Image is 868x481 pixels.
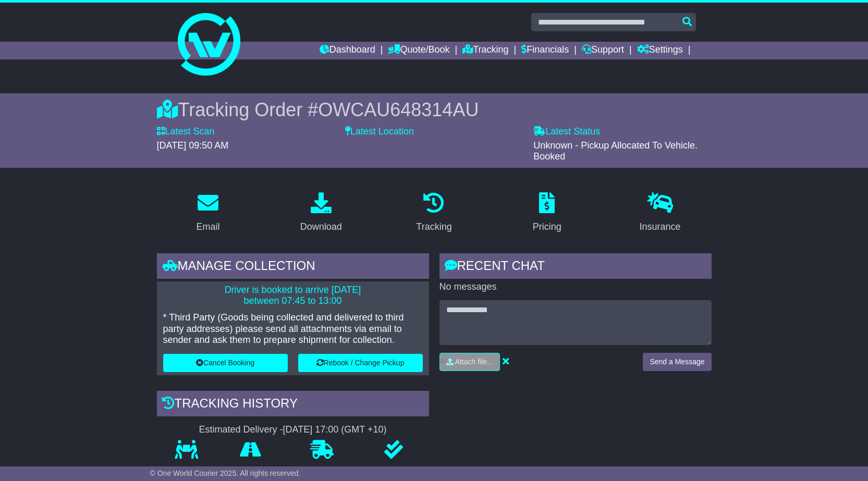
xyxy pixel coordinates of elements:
[157,465,216,476] p: Pickup
[196,220,219,234] div: Email
[294,189,349,238] a: Download
[157,253,429,281] div: Manage collection
[157,126,215,138] label: Latest Scan
[439,281,712,293] p: No messages
[163,285,423,307] p: Driver is booked to arrive [DATE] between 07:45 to 13:00
[388,42,449,59] a: Quote/Book
[286,465,359,476] p: Delivering
[526,189,568,238] a: Pricing
[157,424,429,436] div: Estimated Delivery -
[521,42,569,59] a: Financials
[189,189,226,238] a: Email
[416,220,451,234] div: Tracking
[150,469,301,477] span: © One World Courier 2025. All rights reserved.
[358,465,429,476] p: Delivered
[582,42,624,59] a: Support
[157,98,712,121] div: Tracking Order #
[345,126,414,138] label: Latest Location
[298,354,423,372] button: Rebook / Change Pickup
[439,253,712,281] div: RECENT CHAT
[637,42,683,59] a: Settings
[462,42,508,59] a: Tracking
[409,189,458,238] a: Tracking
[533,220,561,234] div: Pricing
[633,189,688,238] a: Insurance
[157,140,229,151] span: [DATE] 09:50 AM
[216,465,286,476] p: In Transit
[283,424,387,436] div: [DATE] 17:00 (GMT +10)
[320,42,375,59] a: Dashboard
[163,312,423,346] p: * Third Party (Goods being collected and delivered to third party addresses) please send all atta...
[643,353,711,371] button: Send a Message
[157,391,429,419] div: Tracking history
[300,220,342,234] div: Download
[640,220,681,234] div: Insurance
[163,354,288,372] button: Cancel Booking
[318,99,479,120] span: OWCAU648314AU
[533,140,698,162] span: Unknown - Pickup Allocated To Vehicle. Booked
[533,126,600,138] label: Latest Status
